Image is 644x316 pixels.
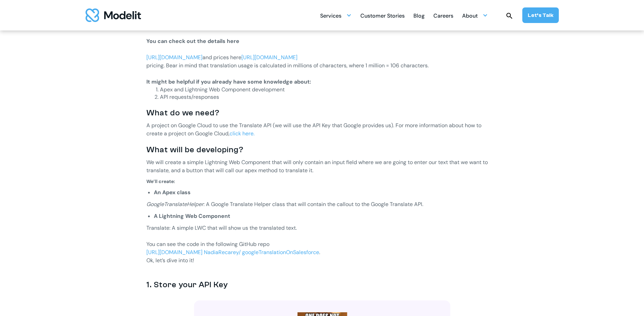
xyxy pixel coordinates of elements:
div: Blog [413,10,425,23]
a: Let’s Talk [522,7,559,23]
div: About [462,9,488,22]
p: ‍ [146,70,498,78]
strong: You can check out the details here [146,38,239,45]
div: Careers [433,10,453,23]
p: : A Google Translate Helper class that will contain the callout to the Google Translate API. [146,200,498,208]
h3: 1. Store your API Key [146,279,498,290]
p: ‍ [146,232,498,240]
div: About [462,10,478,23]
p: We will create a simple Lightning Web Component that will only contain an input field where we ar... [146,158,498,175]
strong: A Lightning Web Component [154,212,230,220]
h5: We’ll create: [146,178,498,185]
h3: What do we need? [146,108,498,118]
img: modelit logo [86,8,141,22]
div: Services [320,10,341,23]
a: Careers [433,9,453,22]
p: A project on Google Cloud to use the Translate API (we will use the API Key that Google provides ... [146,121,498,138]
p: You can see the code in the following GitHub repo [146,240,498,248]
h3: What will be developing? [146,144,498,155]
li: API requests/responses [160,93,498,101]
p: Ok, let’s dive into it! [146,256,498,265]
p: Translate: A simple LWC that will show us the translated text. [146,224,498,232]
div: Services [320,9,352,22]
a: [URL][DOMAIN_NAME] NadiaRecarey/ googleTranslationOnSalesforce [146,249,319,256]
div: Let’s Talk [528,12,553,19]
em: GoogleTranslateHelper [146,201,204,208]
p: ‍ [146,37,498,45]
a: Customer Stories [360,9,405,22]
a: [URL][DOMAIN_NAME] [241,54,297,61]
strong: It might be helpful if you already have some knowledge about: [146,78,311,85]
p: . [146,248,498,256]
a: [URL][DOMAIN_NAME] [146,54,202,61]
div: Customer Stories [360,10,405,23]
p: ‍ [146,45,498,53]
p: and prices here pricing. Bear in mind that translation usage is calculated in millions of charact... [146,53,498,70]
p: ‍ [146,265,498,273]
a: click here. [230,130,255,137]
a: Blog [413,9,425,22]
strong: An Apex class [154,189,191,196]
li: Apex and Lightning Web Component development [160,86,498,93]
a: home [86,8,141,22]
